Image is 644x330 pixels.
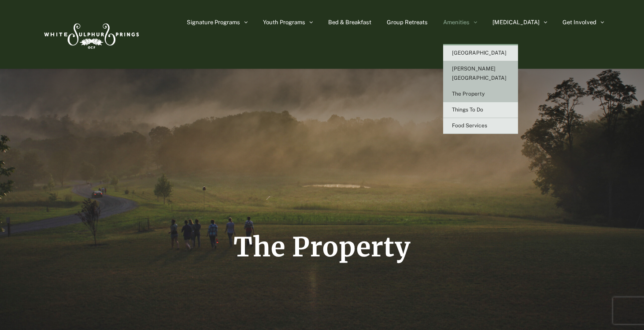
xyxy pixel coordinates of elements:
span: [MEDICAL_DATA] [492,19,540,25]
span: Things To Do [452,107,483,113]
span: [PERSON_NAME][GEOGRAPHIC_DATA] [452,66,507,81]
span: The Property [233,230,411,263]
span: The Property [452,91,485,97]
a: [GEOGRAPHIC_DATA] [443,45,518,61]
img: White Sulphur Springs Logo [40,14,141,55]
span: Get Involved [563,19,596,25]
a: [PERSON_NAME][GEOGRAPHIC_DATA] [443,61,518,86]
span: Signature Programs [187,19,240,25]
span: Amenities [443,19,470,25]
span: [GEOGRAPHIC_DATA] [452,50,507,56]
span: Food Services [452,122,487,129]
a: Things To Do [443,102,518,118]
a: Food Services [443,118,518,134]
span: Group Retreats [387,19,428,25]
a: The Property [443,86,518,102]
span: Bed & Breakfast [328,19,371,25]
span: Youth Programs [263,19,305,25]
